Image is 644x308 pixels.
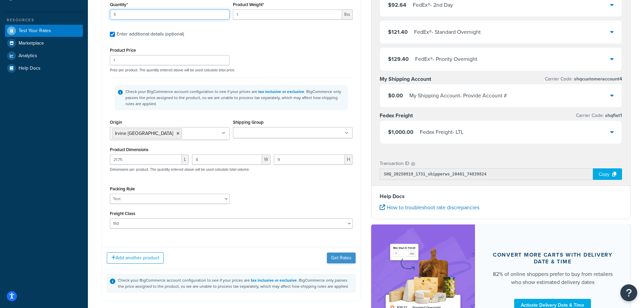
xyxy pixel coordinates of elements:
[604,112,622,119] span: shqflat1
[491,270,615,286] div: 82% of online shoppers prefer to buy from retailers who show estimated delivery dates
[19,66,41,71] span: Help Docs
[415,54,477,64] div: FedEx® - Priority Overnight
[110,48,136,53] label: Product Price
[388,55,409,63] span: $129.40
[380,112,413,119] h3: Fedex Freight
[233,9,342,20] input: 0.00
[380,204,479,211] a: How to troubleshoot rate discrepancies
[110,147,148,152] label: Product Dimensions
[233,120,264,125] label: Shipping Group
[5,37,83,49] a: Marketplace
[380,192,622,200] h4: Help Docs
[251,277,297,283] a: tax inclusive or exclusive
[388,92,403,99] span: $0.00
[107,252,164,264] button: Add another product
[110,9,230,20] input: 0
[545,74,622,84] p: Carrier Code:
[380,76,431,82] h3: My Shipping Account
[108,68,354,72] p: Price per product. The quantity entered above will be used calculate total price.
[5,17,83,23] div: Resources
[19,41,44,46] span: Marketplace
[413,0,453,10] div: FedEx® - 2nd Day
[409,91,507,100] div: My Shipping Account - Provide Account #
[110,120,122,125] label: Origin
[5,50,83,62] a: Analytics
[110,32,115,37] input: Enter additional details (optional)
[5,62,83,74] a: Help Docs
[5,25,83,37] a: Test Your Rates
[262,155,270,165] span: W
[19,28,51,34] span: Test Your Rates
[414,27,481,37] div: FedEx® - Standard Overnight
[108,167,250,172] p: Dimensions per product. The quantity entered above will be used calculate total volume.
[110,211,135,216] label: Freight Class
[388,1,406,9] span: $92.64
[19,53,37,59] span: Analytics
[115,130,173,137] span: Irvine [GEOGRAPHIC_DATA]
[118,277,353,289] div: Check your BigCommerce account configuration to see if your prices are . BigCommerce only passes ...
[258,89,304,95] a: tax inclusive or exclusive
[593,168,622,180] div: Copy
[110,186,135,191] label: Packing Rule
[342,9,353,20] span: lbs
[388,28,408,36] span: $121.40
[491,252,615,265] div: Convert more carts with delivery date & time
[182,155,189,165] span: L
[573,75,622,82] span: shqcustomeraccount4
[420,127,463,137] div: Fedex Freight - LTL
[576,111,622,120] p: Carrier Code:
[620,284,637,301] button: Open Resource Center
[327,253,356,263] button: Get Rates
[110,2,128,7] label: Quantity*
[388,128,413,136] span: $1,000.00
[125,89,344,107] div: Check your BigCommerce account configuration to see if your prices are . BigCommerce only passes ...
[233,2,264,7] label: Product Weight*
[380,159,409,168] p: Transaction ID
[117,29,184,39] div: Enter additional details (optional)
[345,155,353,165] span: H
